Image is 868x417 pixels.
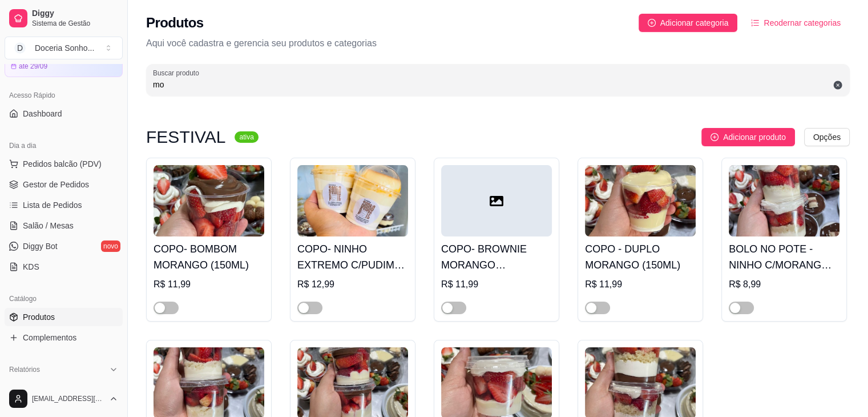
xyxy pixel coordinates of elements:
button: Opções [804,128,850,146]
label: Buscar produto [153,68,203,78]
a: KDS [5,258,123,276]
h2: Produtos [146,14,204,32]
span: Gestor de Pedidos [23,179,89,190]
h4: COPO- BOMBOM MORANGO (150ML) [154,241,264,273]
a: Salão / Mesas [5,216,123,235]
img: product-image [154,165,264,236]
img: product-image [585,165,696,236]
span: Reodernar categorias [764,17,841,29]
span: Complementos [23,332,76,343]
span: Adicionar categoria [660,17,729,29]
img: product-image [729,165,839,236]
span: Lista de Pedidos [23,199,82,211]
div: Catálogo [5,290,123,308]
span: plus-circle [710,133,718,141]
span: ordered-list [751,19,759,27]
span: Sistema de Gestão [32,19,118,28]
article: até 29/09 [19,62,47,71]
span: Pedidos balcão (PDV) [23,158,102,170]
div: R$ 12,99 [297,278,408,291]
button: Reodernar categorias [742,14,850,32]
span: Diggy Bot [23,240,58,252]
a: Lista de Pedidos [5,196,123,214]
span: KDS [23,261,39,272]
sup: ativa [235,131,258,143]
button: [EMAIL_ADDRESS][DOMAIN_NAME] [5,385,123,412]
div: R$ 11,99 [154,278,264,291]
a: Complementos [5,328,123,347]
h4: COPO - DUPLO MORANGO (150ML) [585,241,696,273]
div: Acesso Rápido [5,86,123,105]
span: Opções [813,131,841,143]
a: Relatórios de vendas [5,379,123,397]
span: [EMAIL_ADDRESS][DOMAIN_NAME] [32,394,104,403]
div: Dia a dia [5,137,123,155]
h4: COPO- NINHO EXTREMO C/PUDIM (150ML) [297,241,408,273]
span: Adicionar produto [723,131,786,143]
span: D [14,42,26,54]
p: Aqui você cadastra e gerencia seu produtos e categorias [146,37,850,50]
div: R$ 11,99 [441,278,552,291]
div: R$ 11,99 [585,278,696,291]
a: Produtos [5,308,123,326]
button: Adicionar categoria [639,14,738,32]
img: product-image [297,165,408,236]
div: Doceria Sonho ... [35,42,94,54]
button: Pedidos balcão (PDV) [5,155,123,173]
h4: BOLO NO POTE - NINHO C/MORANGO (120ML) [729,241,839,273]
h4: COPO- BROWNIE MORANGO C/NUTELLA (150ML) [441,241,552,273]
h3: FESTIVAL [146,130,225,144]
button: Select a team [5,37,123,59]
a: Dashboard [5,105,123,123]
span: Diggy [32,9,118,19]
a: Gestor de Pedidos [5,175,123,194]
input: Buscar produto [153,79,843,90]
span: Relatórios [9,365,40,374]
span: Dashboard [23,108,62,119]
a: Diggy Botnovo [5,237,123,255]
div: R$ 8,99 [729,278,839,291]
span: Salão / Mesas [23,220,74,231]
button: Adicionar produto [701,128,795,146]
span: Produtos [23,311,55,323]
a: DiggySistema de Gestão [5,5,123,32]
span: plus-circle [648,19,656,27]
